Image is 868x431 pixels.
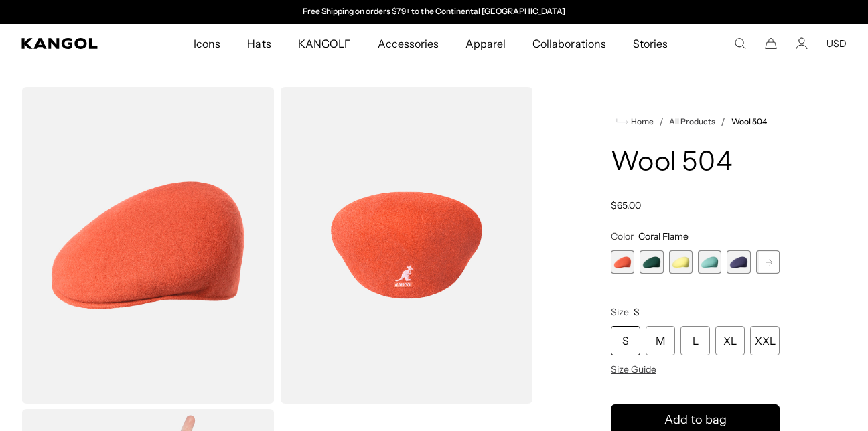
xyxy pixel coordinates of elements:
[611,326,640,355] div: S
[296,7,572,17] div: Announcement
[611,199,641,211] span: $65.00
[638,230,689,242] span: Coral Flame
[731,117,767,126] a: Wool 504
[611,250,634,274] div: 1 of 21
[715,114,725,130] li: /
[611,149,780,178] h1: Wool 504
[796,37,808,50] a: Account
[611,363,656,375] span: Size Guide
[180,24,234,63] a: Icons
[234,24,284,63] a: Hats
[296,7,572,17] slideshow-component: Announcement bar
[826,37,847,50] button: USD
[21,87,275,404] img: color-coral-flame
[715,326,745,355] div: XL
[756,250,780,274] label: Rustic Caramel
[285,24,364,63] a: KANGOLF
[21,38,127,49] a: Kangol
[669,250,693,274] label: Butter Chiffon
[303,6,566,16] a: Free Shipping on orders $79+ to the Continental [GEOGRAPHIC_DATA]
[611,306,629,318] span: Size
[669,117,715,126] a: All Products
[727,250,750,274] div: 5 of 21
[620,24,681,63] a: Stories
[646,326,675,355] div: M
[611,250,634,274] label: Coral Flame
[698,250,721,274] label: Aquatic
[727,250,750,274] label: Hazy Indigo
[640,250,663,274] div: 2 of 21
[633,24,668,63] span: Stories
[532,24,605,63] span: Collaborations
[247,24,271,63] span: Hats
[654,114,664,130] li: /
[298,24,351,63] span: KANGOLF
[611,114,780,130] nav: breadcrumbs
[698,250,721,274] div: 4 of 21
[280,87,533,404] img: color-coral-flame
[634,306,640,318] span: S
[765,37,777,50] button: Cart
[519,24,619,63] a: Collaborations
[364,24,452,63] a: Accessories
[680,326,710,355] div: L
[611,230,634,242] span: Color
[669,250,693,274] div: 3 of 21
[756,250,780,274] div: 6 of 21
[664,411,727,429] span: Add to bag
[628,117,654,126] span: Home
[378,24,439,63] span: Accessories
[640,250,663,274] label: Deep Emerald
[296,7,572,17] div: 1 of 2
[750,326,780,355] div: XXL
[465,24,506,63] span: Apparel
[734,37,746,50] summary: Search here
[616,116,654,128] a: Home
[452,24,519,63] a: Apparel
[194,24,220,63] span: Icons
